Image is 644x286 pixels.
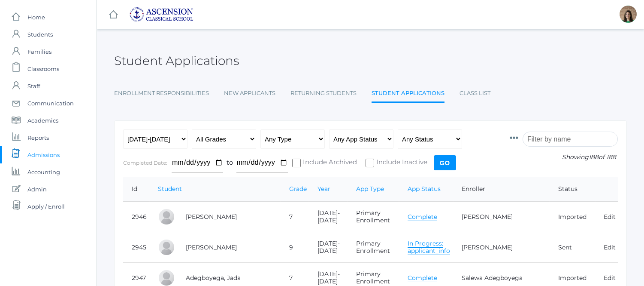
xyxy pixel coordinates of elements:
[366,159,374,167] input: Include Inactive
[123,232,149,263] td: 2945
[604,243,616,251] a: Edit
[224,85,275,102] a: New Applicants
[158,208,175,225] div: Levi Adams
[550,232,595,263] td: Sent
[27,129,49,146] span: Reports
[158,239,175,256] div: Carly Adams
[462,274,523,282] a: Salewa Adegboyega
[453,177,550,202] th: Enroller
[408,185,441,193] a: App Status
[317,185,330,193] a: Year
[27,112,58,129] span: Academics
[27,198,65,215] span: Apply / Enroll
[292,159,301,167] input: Include Archived
[309,232,348,263] td: [DATE]-[DATE]
[408,274,437,282] a: Complete
[550,177,595,202] th: Status
[186,213,237,221] a: [PERSON_NAME]
[604,213,616,221] a: Edit
[289,185,307,193] a: Grade
[408,240,450,255] a: In Progress: applicant_info
[309,202,348,232] td: [DATE]-[DATE]
[301,157,357,168] span: Include Archived
[348,232,399,263] td: Primary Enrollment
[462,213,513,221] a: [PERSON_NAME]
[510,153,618,162] p: Showing of 188
[129,7,194,22] img: ascension-logo-blue-113fc29133de2fb5813e50b71547a291c5fdb7962bf76d49838a2a14a36269ea.jpg
[462,243,513,251] a: [PERSON_NAME]
[290,85,357,102] a: Returning Students
[172,153,223,172] input: From
[27,95,74,112] span: Communication
[158,185,182,193] a: Student
[27,181,47,198] span: Admin
[27,9,45,26] span: Home
[589,153,599,161] span: 188
[27,146,60,163] span: Admissions
[356,185,384,193] a: App Type
[523,132,618,147] input: Filter by name
[434,155,456,170] input: Go
[27,60,59,77] span: Classrooms
[123,160,167,166] label: Completed Date:
[27,43,51,60] span: Families
[348,202,399,232] td: Primary Enrollment
[281,232,309,263] td: 9
[186,243,237,251] a: [PERSON_NAME]
[114,54,239,68] h2: Student Applications
[227,158,233,166] span: to
[236,153,288,172] input: To
[186,274,241,282] a: Adegboyega, Jada
[620,6,637,23] div: Jenna Adams
[123,202,149,232] td: 2946
[27,77,40,95] span: Staff
[550,202,595,232] td: Imported
[27,163,60,181] span: Accounting
[604,274,616,282] a: Edit
[408,213,437,221] a: Complete
[114,85,209,102] a: Enrollment Responsibilities
[123,177,149,202] th: Id
[372,85,444,103] a: Student Applications
[27,26,53,43] span: Students
[374,157,427,168] span: Include Inactive
[460,85,490,102] a: Class List
[281,202,309,232] td: 7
